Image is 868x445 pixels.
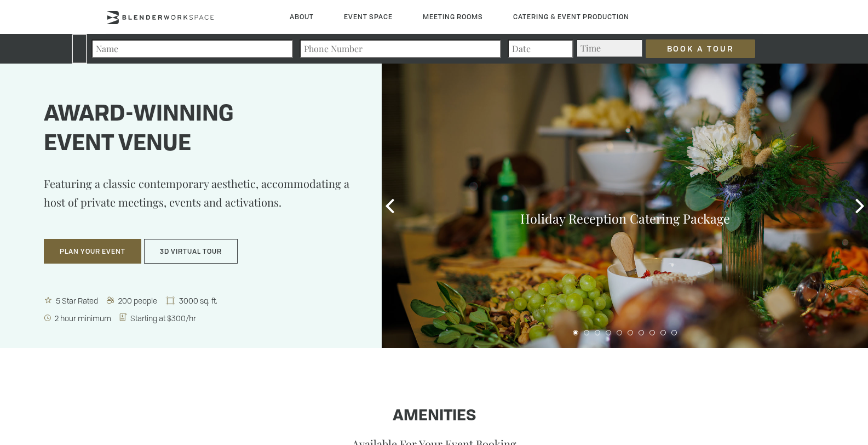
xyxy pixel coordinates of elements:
[508,39,573,58] input: Date
[300,39,501,58] input: Phone Number
[44,100,354,159] h1: Award-winning event venue
[106,408,763,425] h1: Amenities
[44,239,141,264] button: Plan Your Event
[91,39,293,58] input: Name
[177,295,221,306] span: 3000 sq. ft.
[646,39,755,58] input: Book a Tour
[128,313,199,323] span: Starting at $300/hr
[54,295,101,306] span: 5 Star Rated
[53,313,114,323] span: 2 hour minimum
[520,210,730,227] a: Holiday Reception Catering Package
[44,174,354,228] p: Featuring a classic contemporary aesthetic, accommodating a host of private meetings, events and ...
[116,295,160,306] span: 200 people
[144,239,238,264] button: 3D Virtual Tour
